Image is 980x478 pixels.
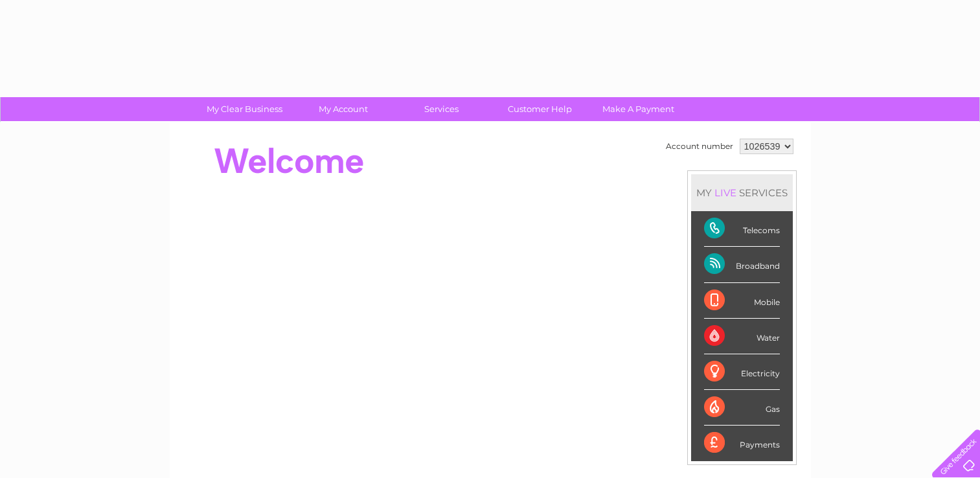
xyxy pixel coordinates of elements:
[704,319,780,354] div: Water
[704,426,780,461] div: Payments
[704,283,780,319] div: Mobile
[704,211,780,247] div: Telecoms
[388,97,495,121] a: Services
[585,97,692,121] a: Make A Payment
[290,97,396,121] a: My Account
[691,174,793,211] div: MY SERVICES
[191,97,298,121] a: My Clear Business
[712,187,739,199] div: LIVE
[663,135,736,157] td: Account number
[704,390,780,426] div: Gas
[486,97,593,121] a: Customer Help
[704,354,780,390] div: Electricity
[704,247,780,282] div: Broadband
